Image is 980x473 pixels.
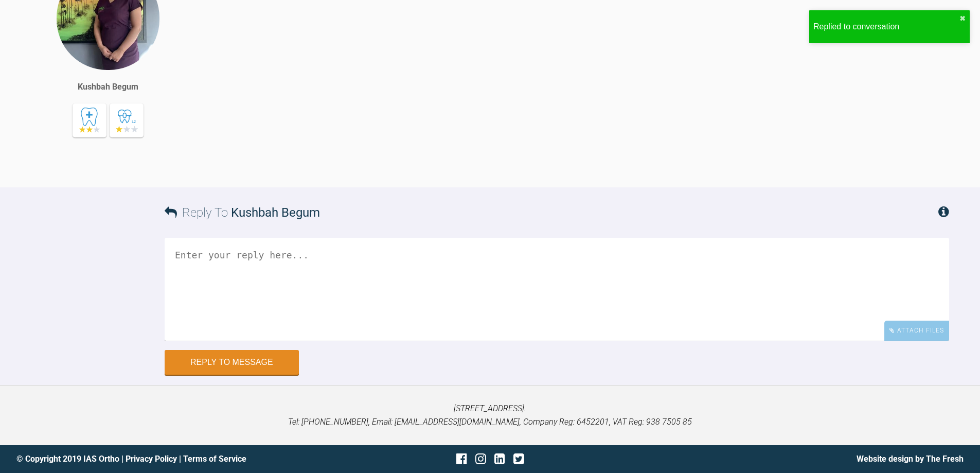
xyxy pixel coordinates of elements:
[16,402,964,428] p: [STREET_ADDRESS]. Tel: [PHONE_NUMBER], Email: [EMAIL_ADDRESS][DOMAIN_NAME], Company Reg: 6452201,...
[183,454,246,464] a: Terms of Service
[857,454,964,464] a: Website design by The Fresh
[16,452,332,466] div: © Copyright 2019 IAS Ortho | |
[959,14,966,23] button: close
[231,205,320,220] span: Kushbah Begum
[884,321,949,341] div: Attach Files
[165,350,299,375] button: Reply to Message
[813,20,959,33] div: Replied to conversation
[78,80,138,94] div: Kushbah Begum
[165,203,320,222] h3: Reply To
[126,454,177,464] a: Privacy Policy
